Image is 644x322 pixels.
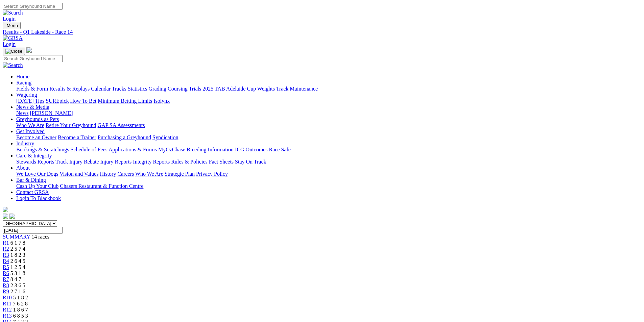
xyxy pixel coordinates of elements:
a: Vision and Values [59,171,98,177]
a: Become an Owner [16,134,56,140]
img: Search [3,62,23,68]
a: Careers [117,171,134,177]
a: Coursing [168,86,188,92]
a: Fact Sheets [209,159,234,165]
span: Menu [7,23,18,28]
a: R13 [3,313,12,319]
a: Cash Up Your Club [16,183,58,189]
a: Become a Trainer [58,134,96,140]
div: Industry [16,147,641,153]
a: Track Injury Rebate [55,159,99,165]
img: logo-grsa-white.png [26,47,32,53]
span: 6 1 7 8 [10,240,25,246]
a: R4 [3,258,9,264]
span: 2 7 1 6 [10,289,25,294]
a: SUMMARY [3,234,30,240]
a: Syndication [152,134,178,140]
div: Racing [16,86,641,92]
span: R12 [3,307,12,313]
a: Home [16,74,29,79]
button: Toggle navigation [3,22,21,29]
span: 2 5 7 4 [10,246,25,252]
div: News & Media [16,110,641,116]
a: R10 [3,295,12,300]
a: Breeding Information [187,147,234,152]
a: Calendar [91,86,111,92]
a: [DATE] Tips [16,98,44,104]
span: 1 8 6 7 [13,307,28,313]
img: facebook.svg [3,214,8,219]
div: Results - Q1 Lakeside - Race 14 [3,29,641,35]
a: Industry [16,141,34,146]
div: Greyhounds as Pets [16,122,641,128]
a: Strategic Plan [165,171,195,177]
a: News & Media [16,104,49,110]
a: Applications & Forms [109,147,157,152]
a: Chasers Restaurant & Function Centre [60,183,143,189]
a: Login [3,41,16,47]
span: R6 [3,270,9,276]
a: 2025 TAB Adelaide Cup [202,86,256,92]
a: Trials [189,86,201,92]
a: R9 [3,289,9,294]
a: Who We Are [16,122,44,128]
a: Results & Replays [49,86,90,92]
a: R3 [3,252,9,258]
span: 5 1 8 2 [13,295,28,300]
span: 1 2 5 4 [10,264,25,270]
a: About [16,165,30,171]
a: Integrity Reports [133,159,170,165]
a: We Love Our Dogs [16,171,58,177]
div: Care & Integrity [16,159,641,165]
a: Isolynx [153,98,170,104]
a: R7 [3,276,9,282]
a: Get Involved [16,128,45,134]
div: Get Involved [16,134,641,141]
a: R1 [3,240,9,246]
a: Stewards Reports [16,159,54,165]
a: Track Maintenance [276,86,318,92]
a: Schedule of Fees [70,147,107,152]
a: Tracks [112,86,126,92]
a: Racing [16,80,31,85]
a: GAP SA Assessments [98,122,145,128]
input: Search [3,3,63,10]
a: ICG Outcomes [235,147,267,152]
span: 7 6 2 8 [13,301,28,306]
span: 14 races [31,234,49,240]
a: R8 [3,282,9,288]
a: History [100,171,116,177]
a: Retire Your Greyhound [46,122,96,128]
input: Search [3,55,63,62]
img: Search [3,10,23,16]
a: Minimum Betting Limits [98,98,152,104]
a: Bar & Dining [16,177,46,183]
span: R5 [3,264,9,270]
a: MyOzChase [158,147,185,152]
img: GRSA [3,35,23,41]
span: 1 8 2 3 [10,252,25,258]
span: 2 3 6 5 [10,282,25,288]
a: Grading [149,86,166,92]
a: Statistics [128,86,147,92]
img: logo-grsa-white.png [3,207,8,212]
a: Bookings & Scratchings [16,147,69,152]
a: Care & Integrity [16,153,52,158]
div: Bar & Dining [16,183,641,189]
a: R2 [3,246,9,252]
a: R11 [3,301,11,306]
a: Weights [257,86,275,92]
div: About [16,171,641,177]
a: Injury Reports [100,159,132,165]
img: twitter.svg [9,214,15,219]
a: Contact GRSA [16,189,49,195]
